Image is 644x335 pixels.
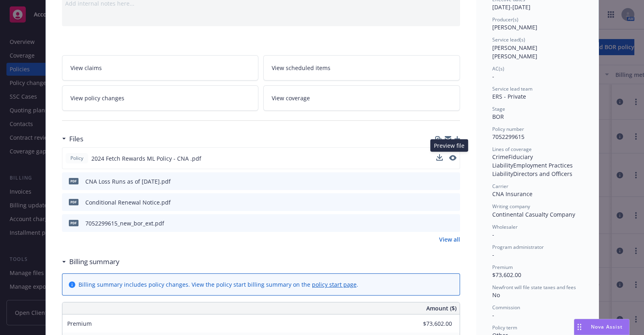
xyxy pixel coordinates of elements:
h3: Files [69,134,83,144]
span: View scheduled items [272,64,330,72]
button: preview file [449,154,456,163]
span: - [492,311,494,319]
span: View coverage [272,94,310,102]
span: Policy term [492,324,517,331]
button: Nova Assist [574,319,630,335]
span: View claims [70,64,102,72]
span: Commission [492,304,520,311]
span: BOR [492,113,504,120]
span: CNA Insurance [492,190,533,198]
div: CNA Loss Runs as of [DATE].pdf [85,177,171,186]
a: policy start page [312,281,357,288]
button: download file [436,154,443,161]
span: 2024 Fetch Rewards ML Policy - CNA .pdf [91,154,201,163]
span: Premium [67,320,92,327]
button: download file [437,198,443,207]
span: Directors and Officers [513,170,572,178]
span: Newfront will file state taxes and fees [492,284,576,291]
span: Policy number [492,126,524,132]
span: Employment Practices Liability [492,161,574,178]
span: - [492,231,494,238]
span: No [492,291,500,299]
div: 7052299615_new_bor_ext.pdf [85,219,164,227]
span: - [492,251,494,258]
div: Preview file [430,139,468,152]
a: View policy changes [62,85,259,111]
a: View scheduled items [263,55,460,81]
span: Crime [492,153,508,161]
span: Service lead team [492,85,533,92]
button: download file [437,177,443,186]
span: - [492,72,494,80]
span: 7052299615 [492,133,524,141]
span: AC(s) [492,65,504,72]
span: Policy [69,155,85,162]
div: Files [62,134,83,144]
div: Billing summary [62,256,120,267]
span: [PERSON_NAME] [492,23,537,31]
span: Producer(s) [492,16,518,23]
span: Amount ($) [426,304,456,312]
span: ERS - Private [492,93,526,100]
span: $73,602.00 [492,271,521,279]
span: Service lead(s) [492,36,525,43]
span: Writing company [492,203,530,210]
span: pdf [69,199,78,205]
button: download file [436,154,443,163]
div: Conditional Renewal Notice.pdf [85,198,171,207]
span: [PERSON_NAME] [PERSON_NAME] [492,44,539,60]
button: download file [437,219,443,227]
a: View claims [62,55,259,81]
button: preview file [450,219,457,227]
span: Nova Assist [591,323,623,330]
div: Drag to move [574,319,584,335]
button: preview file [449,155,456,161]
a: View coverage [263,85,460,111]
span: Carrier [492,183,508,190]
span: View policy changes [70,94,124,102]
button: preview file [450,177,457,186]
span: pdf [69,178,78,184]
a: View all [439,235,460,244]
span: Program administrator [492,244,544,250]
span: Premium [492,264,513,271]
button: preview file [450,198,457,207]
span: Wholesaler [492,223,518,230]
div: Billing summary includes policy changes. View the policy start billing summary on the . [78,280,358,289]
h3: Billing summary [69,256,120,267]
span: Lines of coverage [492,146,532,153]
span: Stage [492,105,505,112]
span: pdf [69,220,78,226]
input: 0.00 [405,318,457,330]
span: Continental Casualty Company [492,211,575,218]
span: Fiduciary Liability [492,153,535,169]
